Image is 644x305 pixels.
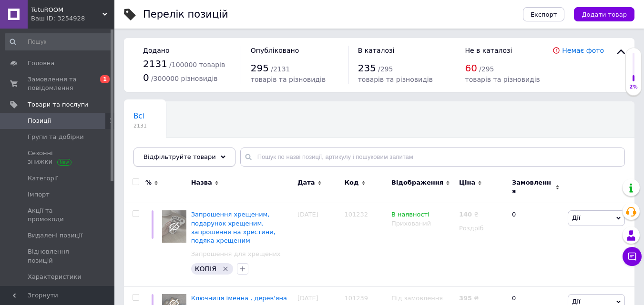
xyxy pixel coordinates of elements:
div: Ваш ID: 3254928 [31,14,114,23]
span: Видалені позиції [28,231,82,240]
span: товарів та різновидів [251,76,326,83]
a: Запрошення хрещеним, подарунок хрещеним, запрошення на хрестини, подяка хрещеним [191,211,276,244]
span: 0 [143,72,149,83]
span: / 100000 товарів [169,61,225,69]
span: Відображення [391,178,443,187]
span: Під замовлення [391,295,443,305]
button: Чат з покупцем [623,247,642,266]
span: Ціна [459,178,475,187]
span: Всі [133,112,144,120]
span: 1 [100,75,110,83]
svg: Видалити мітку [222,265,229,273]
span: товарів та різновидів [465,76,540,83]
b: 395 [459,295,472,302]
span: Групи та добірки [28,133,84,141]
span: 2131 [133,122,147,129]
span: В наявності [391,211,429,221]
button: Експорт [523,7,565,21]
span: Додати товар [582,11,627,18]
span: Дії [572,214,580,221]
span: Дії [572,298,580,305]
div: ₴ [459,294,479,303]
span: КОПІЯ [195,265,216,273]
span: Акції та промокоди [28,207,88,224]
span: Імпорт [28,190,50,199]
div: Прихований [391,219,454,228]
div: Перелік позицій [143,10,228,20]
span: Головна [28,59,54,68]
span: Не в каталозі [465,47,512,54]
span: 101232 [344,211,368,218]
span: / 295 [479,65,494,73]
span: 101239 [344,295,368,302]
div: [DATE] [295,203,342,287]
span: Додано [143,47,169,54]
span: / 300000 різновидів [151,75,218,82]
b: 140 [459,211,472,218]
span: 295 [251,62,269,74]
a: Запрошення для хрещених [191,250,281,258]
div: 2% [626,84,641,90]
span: Товари та послуги [28,100,88,109]
span: TutuROOM [31,6,102,14]
span: Опубліковано [251,47,299,54]
span: Категорії [28,174,58,183]
a: Немає фото [562,47,604,54]
span: В каталозі [358,47,395,54]
span: Експорт [531,11,557,18]
span: Замовлення та повідомлення [28,75,88,92]
span: % [145,178,152,187]
span: Дата [297,178,315,187]
span: Замовлення [512,178,553,196]
span: Позиції [28,117,51,125]
span: Відфільтруйте товари [143,153,216,160]
span: Код [344,178,358,187]
span: Відновлення позицій [28,247,88,265]
div: ₴ [459,210,479,219]
span: 235 [358,62,376,74]
input: Пошук по назві позиції, артикулу і пошуковим запитам [240,148,625,167]
span: / 295 [378,65,393,73]
img: Приглашение крестным, подарок крестным, благодарность крестным [162,210,186,243]
input: Пошук [5,33,112,50]
div: Роздріб [459,224,504,233]
span: 60 [465,62,477,74]
button: Додати товар [574,7,634,21]
span: товарів та різновидів [358,76,433,83]
div: 0 [506,203,565,287]
span: Назва [191,178,212,187]
span: Сезонні знижки [28,149,88,166]
span: Характеристики [28,273,82,281]
span: 2131 [143,58,167,69]
span: / 2131 [271,65,290,73]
